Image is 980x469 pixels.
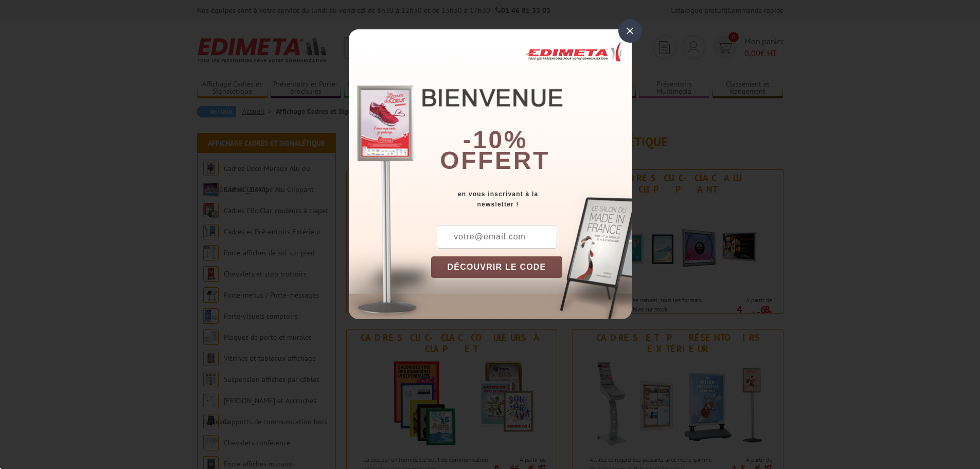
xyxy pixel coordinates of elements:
[440,147,550,174] font: offert
[437,225,557,249] input: votre@email.com
[618,19,642,43] div: ×
[431,189,632,210] div: en vous inscrivant à la newsletter !
[431,256,563,278] button: DÉCOUVRIR LE CODE
[463,126,528,153] b: -10%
